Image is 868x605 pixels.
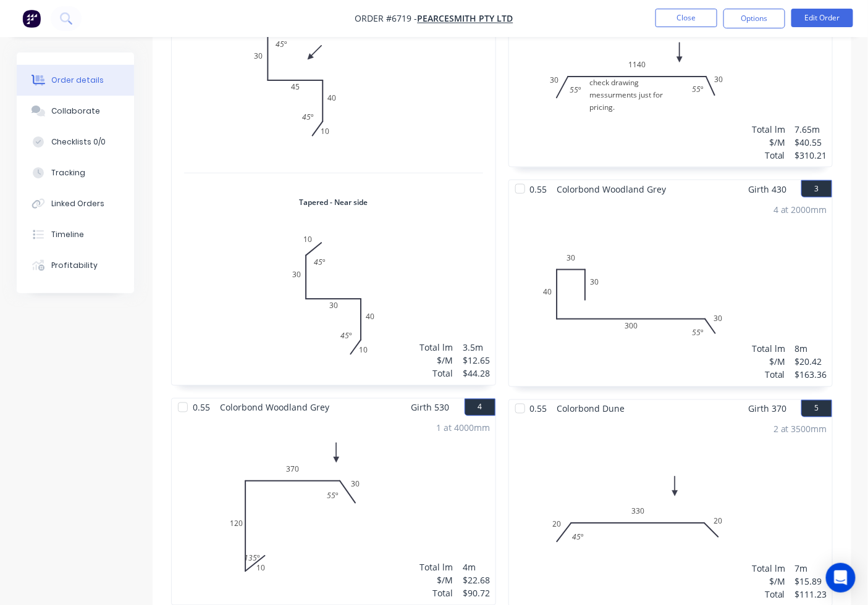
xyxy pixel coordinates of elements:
div: $/M [752,356,785,369]
div: Total lm [420,561,453,574]
div: Checklists 0/0 [51,136,106,148]
div: $310.21 [795,149,827,162]
button: Checklists 0/0 [17,127,134,157]
span: 0.55 [525,400,552,418]
img: Factory [22,9,41,28]
button: 3 [801,180,832,198]
div: Linked Orders [51,198,104,209]
div: Total lm [752,343,785,356]
span: 0.55 [188,399,215,417]
div: Collaborate [51,106,100,117]
button: 5 [801,400,832,417]
div: $163.36 [795,369,827,382]
span: Order #6719 - [355,13,418,25]
button: Timeline [17,219,134,250]
span: Girth 530 [411,399,450,417]
div: Total lm [752,123,785,136]
div: $/M [420,574,453,587]
div: Total [752,149,785,162]
div: $20.42 [795,356,827,369]
a: PearceSmith Pty Ltd [418,13,513,25]
button: Close [655,9,717,27]
button: Edit Order [791,9,853,27]
div: Tracking [51,167,85,178]
div: 7m [795,562,827,575]
button: Linked Orders [17,188,134,219]
span: Colorbond Dune [552,400,630,418]
div: $15.89 [795,575,827,588]
div: Total lm [752,562,785,575]
div: Total [752,588,785,601]
div: Open Intercom Messenger [826,563,856,593]
span: Girth 430 [748,180,786,198]
div: Total lm [420,341,453,354]
button: 4 [465,399,495,416]
button: Options [723,9,785,28]
div: 8m [795,343,827,356]
div: 4 at 2000mm [773,203,827,216]
div: 03030403003055º4 at 2000mmTotal lm$/MTotal8m$20.42$163.36 [509,198,833,386]
div: 01012037030135º55º1 at 4000mmTotal lm$/MTotal4m$22.68$90.72 [172,417,495,605]
span: Colorbond Woodland Grey [552,180,672,198]
div: $12.65 [463,354,491,367]
div: 1 at 4000mm [437,422,491,435]
button: Order details [17,65,134,96]
div: Total [752,369,785,382]
div: $90.72 [463,587,491,600]
div: Profitability [51,260,98,271]
span: Girth 370 [748,400,786,418]
div: $/M [420,354,453,367]
div: $/M [752,575,785,588]
div: 2 at 3500mm [773,423,827,436]
div: Timeline [51,229,84,240]
div: 4m [463,561,491,574]
span: 0.55 [525,180,552,198]
div: 7.65m [795,123,827,136]
div: $111.23 [795,588,827,601]
button: Collaborate [17,96,134,127]
button: Profitability [17,250,134,281]
div: Total [420,367,453,380]
div: $22.68 [463,574,491,587]
div: $40.55 [795,136,827,149]
span: Colorbond Woodland Grey [215,399,334,417]
div: 3.5m [463,341,491,354]
div: $44.28 [463,367,491,380]
button: Tracking [17,157,134,188]
div: $/M [752,136,785,149]
div: Total [420,587,453,600]
div: Order details [51,75,104,86]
